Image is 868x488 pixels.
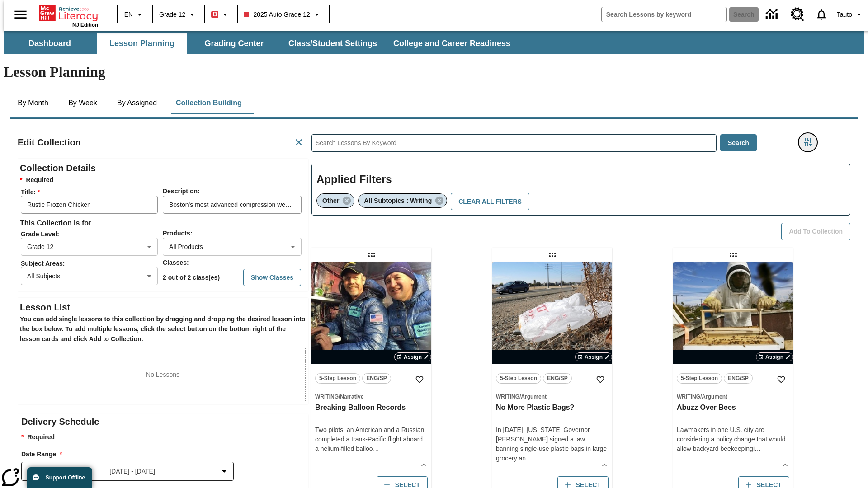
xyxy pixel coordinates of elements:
[4,33,519,54] div: SubNavbar
[39,4,98,22] a: Home
[404,353,422,361] span: Assign
[700,394,702,400] span: /
[5,33,95,54] button: Dashboard
[496,403,609,413] h3: No More Plastic Bags?
[109,467,155,476] span: [DATE] - [DATE]
[315,373,360,384] button: 5-Step Lesson
[281,33,384,54] button: Class/Student Settings
[243,269,301,286] button: Show Classes
[4,31,864,54] div: SubNavbar
[394,352,431,361] button: Assign Choose Dates
[315,425,428,454] div: Two pilots, an American and a Russian, completed a trans-Pacific flight aboard a helium-filled ballo
[547,374,567,383] span: ENG/SP
[417,458,430,472] button: Show Details
[677,392,789,401] span: Topic: Writing/Argument
[720,134,757,152] button: Search
[526,455,532,462] span: …
[20,217,306,230] h6: This Collection is for
[163,230,192,237] span: Products :
[163,238,302,256] div: All Products
[21,230,162,238] span: Grade Level :
[159,10,185,19] span: Grade 12
[39,3,98,28] div: Home
[189,33,279,54] button: Grading Center
[358,193,447,208] div: Remove All Subtopics : Writing filter selected item
[120,6,149,23] button: Language: EN, Select a language
[163,196,302,214] input: Description
[124,10,133,19] span: EN
[364,197,432,204] span: All Subtopics : Writing
[677,394,700,400] span: Writing
[156,6,201,23] button: Grade: Grade 12, Select a grade
[755,445,761,452] span: …
[315,392,428,401] span: Topic: Writing/Narrative
[681,374,718,383] span: 5-Step Lesson
[212,9,217,20] span: B
[241,6,325,23] button: Class: 2025 Auto Grade 12, Select your class
[500,374,537,383] span: 5-Step Lesson
[778,458,792,472] button: Show Details
[519,394,521,400] span: /
[543,373,572,384] button: ENG/SP
[244,10,310,19] span: 2025 Auto Grade 12
[316,169,845,191] h2: Applied Filters
[21,267,158,285] div: All Subjects
[21,188,162,196] span: Title :
[27,467,92,488] button: Support Offline
[451,193,529,211] button: Clear All Filters
[496,373,541,384] button: 5-Step Lesson
[760,2,785,27] a: Data Center
[21,450,308,460] h3: Date Range
[810,3,833,26] a: Notifications
[496,392,609,401] span: Topic: Writing/Argument
[785,2,810,27] a: Resource Center, Will open in new tab
[315,394,339,400] span: Writing
[702,394,727,400] span: Argument
[366,374,387,383] span: ENG/SP
[339,394,340,400] span: /
[521,394,547,400] span: Argument
[208,6,234,23] button: Boost Class color is red. Change class color
[60,92,105,114] button: By Week
[411,371,428,388] button: Add to Favorites
[677,373,722,384] button: 5-Step Lesson
[677,403,789,413] h3: Abuzz Over Bees
[20,314,306,344] h6: You can add single lessons to this collection by dragging and dropping the desired lesson into th...
[110,92,164,114] button: By Assigned
[602,7,726,22] input: search field
[369,445,373,452] span: o
[592,371,609,388] button: Add to Favorites
[146,370,179,380] p: No Lessons
[21,196,158,214] input: Title
[724,373,753,384] button: ENG/SP
[496,394,519,400] span: Writing
[756,352,793,361] button: Assign Choose Dates
[496,425,609,463] div: In [DATE], [US_STATE] Governor [PERSON_NAME] signed a law banning single-use plastic bags in larg...
[799,133,817,151] button: Filters Side menu
[21,238,158,256] div: Grade 12
[386,33,518,54] button: College and Career Readiness
[319,374,356,383] span: 5-Step Lesson
[20,161,306,175] h2: Collection Details
[340,394,363,400] span: Narrative
[316,193,354,208] div: Remove Other filter selected item
[20,300,306,314] h2: Lesson List
[585,353,603,361] span: Assign
[163,188,200,195] span: Description :
[21,414,308,429] h2: Delivery Schedule
[312,135,716,151] input: Search Lessons By Keyword
[25,466,230,477] button: Select the date range menu item
[833,6,868,23] button: Profile/Settings
[728,374,748,383] span: ENG/SP
[726,248,741,262] div: Draggable lesson: Abuzz Over Bees
[315,403,428,413] h3: Breaking Balloon Records
[311,164,850,216] div: Applied Filters
[364,248,379,262] div: Draggable lesson: Breaking Balloon Records
[18,135,81,150] h2: Edit Collection
[46,474,85,481] span: Support Offline
[290,133,308,151] button: Cancel
[545,248,560,262] div: Draggable lesson: No More Plastic Bags?
[598,458,611,472] button: Show Details
[765,353,783,361] span: Assign
[837,10,852,19] span: Tauto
